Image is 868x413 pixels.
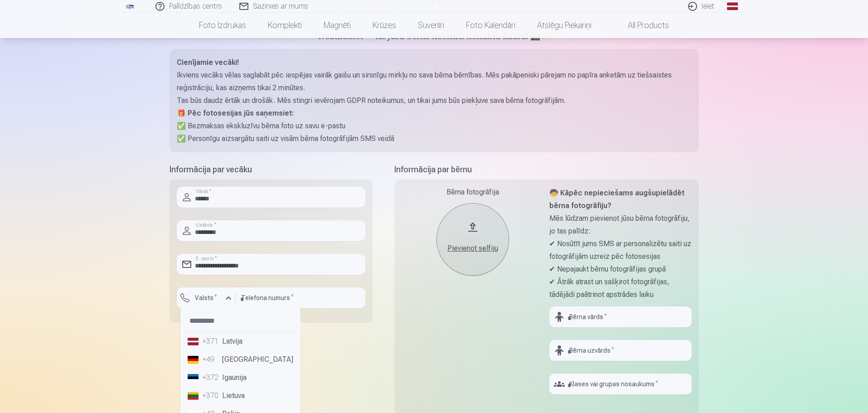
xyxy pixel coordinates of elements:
[184,369,297,387] li: Igaunija
[184,387,297,405] li: Lietuva
[402,187,544,198] div: Bērna fotogrāfija
[202,390,220,401] div: +370
[257,13,313,38] a: Komplekti
[177,69,692,94] p: Ikviens vecāks vēlas saglabāt pēc iespējas vairāk gaišu un sirsnīgu mirkļu no sava bērna bērnības...
[177,94,692,107] p: Tas būs daudz ērtāk un drošāk. Mēs stingri ievērojam GDPR noteikumus, un tikai jums būs piekļuve ...
[177,132,692,145] p: ✅ Personīgu aizsargātu saiti uz visām bērna fotogrāfijām SMS veidā
[188,13,257,38] a: Foto izdrukas
[446,243,500,254] div: Pievienot selfiju
[549,189,684,210] strong: 🧒 Kāpēc nepieciešams augšupielādēt bērna fotogrāfiju?
[549,212,692,238] p: Mēs lūdzam pievienot jūsu bērna fotogrāfiju, jo tas palīdz:
[177,287,236,308] button: Valsts*
[177,120,692,132] p: ✅ Bezmaksas ekskluzīvu bērna foto uz savu e-pastu
[362,13,407,38] a: Krūzes
[313,13,362,38] a: Magnēti
[602,13,680,38] a: All products
[184,350,297,369] li: [GEOGRAPHIC_DATA]
[125,4,135,9] img: /fa1
[407,13,455,38] a: Suvenīri
[394,163,699,176] h5: Informācija par bērnu
[549,263,692,276] p: ✔ Nepajaukt bērnu fotogrāfijas grupā
[191,293,221,302] label: Valsts
[202,354,220,365] div: +49
[177,109,294,117] strong: 🎁 Pēc fotosesijas jūs saņemsiet:
[184,332,297,350] li: Latvija
[202,372,220,383] div: +372
[170,163,373,176] h5: Informācija par vecāku
[549,238,692,263] p: ✔ Nosūtīt jums SMS ar personalizētu saiti uz fotogrāfijām uzreiz pēc fotosesijas
[526,13,602,38] a: Atslēgu piekariņi
[455,13,526,38] a: Foto kalendāri
[177,58,239,67] strong: Cienījamie vecāki!
[549,276,692,301] p: ✔ Ātrāk atrast un sašķirot fotogrāfijas, tādējādi paātrinot apstrādes laiku
[436,203,509,276] button: Pievienot selfiju
[202,336,220,347] div: +371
